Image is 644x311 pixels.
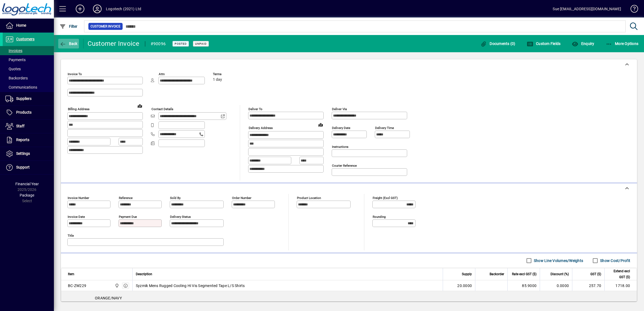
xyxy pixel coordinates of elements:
mat-label: Rounding [373,215,386,219]
span: Description [136,271,152,277]
span: Package [20,193,34,197]
button: More Options [604,39,640,48]
a: Backorders [3,74,54,83]
mat-label: Delivery status [170,215,191,219]
div: Sue [EMAIL_ADDRESS][DOMAIN_NAME] [553,5,621,13]
mat-label: Deliver To [248,107,262,111]
a: View on map [136,102,144,110]
mat-label: Invoice number [68,196,89,200]
span: Quotes [5,67,21,71]
mat-label: Deliver via [332,107,347,111]
span: Suppliers [16,96,32,101]
mat-label: Product location [297,196,321,200]
span: Filter [60,24,78,29]
mat-label: Freight (excl GST) [373,196,398,200]
span: 1 day [213,78,222,82]
td: 1718.00 [604,280,637,291]
span: Staff [16,124,25,128]
span: Settings [16,151,30,156]
span: Documents (0) [480,41,515,46]
span: Discount (%) [550,271,569,277]
a: Reports [3,133,54,147]
span: Supply [462,271,472,277]
span: Item [68,271,74,277]
mat-label: Payment due [119,215,137,219]
a: Support [3,161,54,174]
mat-label: Sold by [170,196,181,200]
mat-label: Courier Reference [332,164,357,167]
a: Communications [3,83,54,92]
span: More Options [606,41,639,46]
button: Documents (0) [479,39,517,48]
span: Back [60,41,78,46]
a: View on map [316,120,325,129]
span: Invoices [5,48,22,53]
div: Customer Invoice [88,39,140,48]
span: Reports [16,138,29,142]
a: Knowledge Base [626,1,637,19]
div: 85.9000 [511,283,536,288]
td: 0.0000 [540,280,572,291]
a: Settings [3,147,54,160]
label: Show Line Volumes/Weights [533,258,583,263]
div: BC-ZW229 [68,283,86,288]
span: Unpaid [195,42,207,46]
button: Add [71,4,89,14]
mat-label: Delivery time [375,126,394,130]
mat-label: Reference [119,196,133,200]
span: Customer Invoice [91,24,120,29]
span: Extend excl GST ($) [608,268,630,280]
button: Custom Fields [525,39,562,48]
mat-label: Attn [159,72,165,76]
span: Support [16,165,30,169]
button: Enquiry [570,39,595,48]
a: Staff [3,120,54,133]
button: Filter [58,22,79,31]
button: Back [58,39,79,48]
span: Terms [213,72,245,76]
span: Central [113,283,120,289]
span: Enquiry [572,41,594,46]
a: Payments [3,55,54,64]
span: Financial Year [15,182,39,186]
mat-label: Delivery date [332,126,350,130]
mat-label: Invoice date [68,215,85,219]
span: Customers [16,37,34,41]
mat-label: Instructions [332,145,348,149]
mat-label: Order number [232,196,251,200]
span: Syzmik Mens Rugged Cooling Hi Vis Segmented Tape L/S Shirts [136,283,245,288]
span: Posted [175,42,187,46]
span: Rate excl GST ($) [512,271,536,277]
div: #90096 [151,40,166,48]
span: Products [16,110,32,114]
button: Profile [89,4,106,14]
mat-label: Title [68,234,74,237]
a: Home [3,19,54,32]
span: Custom Fields [527,41,561,46]
span: GST ($) [590,271,601,277]
span: Backorder [490,271,504,277]
td: 257.70 [572,280,604,291]
span: Backorders [5,76,28,80]
a: Quotes [3,64,54,74]
mat-label: Invoice To [68,72,82,76]
span: Communications [5,85,37,89]
span: 20.0000 [457,283,472,288]
span: Payments [5,58,26,62]
label: Show Cost/Profit [599,258,630,263]
a: Invoices [3,46,54,55]
a: Products [3,106,54,119]
app-page-header-button: Back [54,39,84,48]
a: Suppliers [3,92,54,106]
span: Home [16,23,26,27]
div: Logotech (2021) Ltd [106,5,141,13]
